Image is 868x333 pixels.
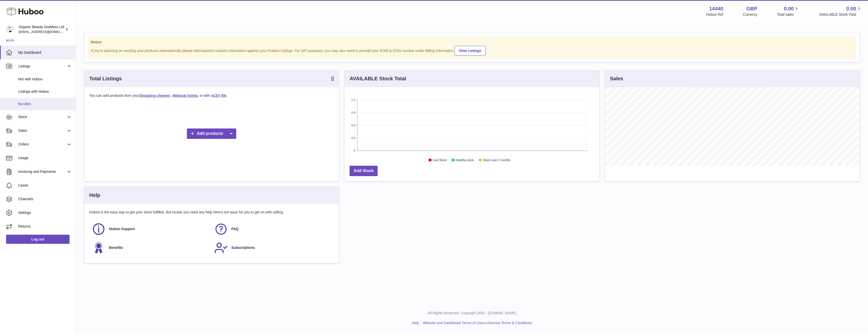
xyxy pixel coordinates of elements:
span: Sales [18,128,67,133]
a: 0 [331,76,334,82]
a: Shopping channel [139,94,170,98]
strong: 0 [331,76,334,81]
text: Low Stock [433,158,447,162]
h3: Sales [610,75,623,82]
a: Add products [187,128,236,139]
div: Organic Beauty Goddess Ltd [19,25,64,34]
span: My Dashboard [18,50,72,55]
a: View Listings [454,46,486,55]
text: 0.9 [352,111,355,114]
strong: GBP [746,5,757,12]
text: Healthy stock [456,158,474,162]
span: [EMAIL_ADDRESS][DOMAIN_NAME] [19,30,74,34]
span: 0.00 [846,5,856,12]
h3: AVAILABLE Stock Total [350,75,406,82]
span: Listings [18,64,67,69]
p: Huboo is the easy way to get your stock fulfilled. But incase you need any help here's our ways f... [89,210,334,215]
span: 0.00 [784,5,794,12]
a: Manual listing [174,94,198,98]
p: All Rights Reserved. Copyright 2025 - [DOMAIN_NAME] [80,311,864,316]
a: 0.00 Total sales [777,5,799,17]
span: Stock [18,115,67,119]
h3: Help [89,192,100,199]
span: Settings [18,210,72,215]
img: info@organicbeautygoddess.com [6,26,14,33]
a: CSV file [213,94,226,98]
span: Channels [18,197,72,201]
span: Cases [18,183,72,188]
span: Subscriptions [231,245,255,250]
a: Subscriptions [214,241,332,255]
span: Total sales [777,12,799,17]
a: Log out [6,235,70,244]
span: Not with Huboo [18,77,72,82]
div: Huboo Ref [706,12,723,17]
text: 1.2 [352,98,355,101]
h3: Total Listings [89,75,122,82]
p: You can add products from your , a , or with a . [89,93,334,98]
span: Invoicing and Payments [18,169,67,174]
span: Huboo Support [109,227,135,231]
span: FAQ [231,227,239,231]
span: Returns [18,224,72,229]
text: 0.3 [352,136,355,139]
a: FAQ [214,222,332,236]
text: 0.6 [352,124,355,127]
text: Stock over 2 months [483,158,511,162]
span: Orders [18,142,67,147]
li: and [421,321,532,325]
a: Help [412,321,419,325]
strong: 14440 [709,5,723,12]
a: Benefits [92,241,209,255]
div: Currency [743,12,757,17]
span: AVAILABLE Stock Total [819,12,862,17]
strong: Notice [91,40,853,45]
span: Benefits [109,245,123,250]
a: Add Stock [350,166,378,176]
a: Huboo Support [92,222,209,236]
span: Usage [18,156,72,160]
a: 0.00 AVAILABLE Stock Total [819,5,862,17]
a: Website and Dashboard Terms of Use [423,321,483,325]
text: 0 [354,149,355,152]
a: Service Terms & Conditions [489,321,532,325]
div: If you're planning on sending your products internationally please add required customs informati... [91,45,853,55]
span: Listings with Huboo [18,89,72,94]
span: Bundles [18,102,72,106]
